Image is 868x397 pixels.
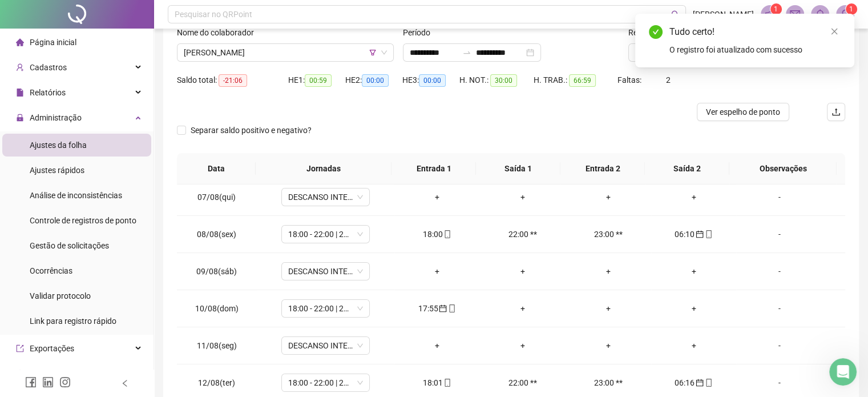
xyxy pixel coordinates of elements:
th: Entrada 2 [560,153,645,185]
div: + [489,302,556,315]
div: H. TRAB.: [534,74,617,87]
span: calendar [695,379,704,387]
div: HE 1: [288,74,345,87]
span: 18:00 - 22:00 | 23:00 - 06:00 [288,226,363,243]
span: filter [369,49,376,56]
span: 66:59 [569,74,596,87]
span: 10/08(dom) [195,304,239,313]
div: HE 3: [402,74,459,87]
span: Exportações [30,344,74,353]
span: 07/08(qui) [197,193,236,202]
sup: Atualize o seu contato no menu Meus Dados [846,3,857,15]
span: lock [16,114,24,122]
label: Período [403,26,438,39]
div: + [660,265,728,278]
img: 90638 [837,6,854,23]
span: bell [815,9,825,19]
div: O registro foi atualizado com sucesso [669,43,841,56]
span: Gestão de solicitações [30,241,109,250]
span: 00:00 [362,74,389,87]
span: [PERSON_NAME] [693,8,754,21]
div: 17:55 [403,302,471,315]
span: Link para registro rápido [30,316,116,326]
span: Controle de registros de ponto [30,216,136,225]
span: Análise de inconsistências [30,191,122,200]
div: H. NOT.: [459,74,534,87]
label: Nome do colaborador [177,26,261,39]
div: + [660,302,728,315]
span: Integrações [30,369,72,378]
span: 00:00 [419,74,446,87]
button: Ver espelho de ponto [697,103,789,121]
span: notification [765,9,775,19]
div: + [575,302,642,315]
div: 06:10 [660,228,728,240]
div: + [403,265,471,278]
div: + [575,339,642,352]
span: to [462,48,471,57]
span: Administração [30,113,82,122]
span: calendar [438,304,447,312]
span: -21:06 [219,74,247,87]
div: 06:16 [660,376,728,389]
span: Relatórios [30,88,66,97]
span: instagram [59,376,71,388]
div: + [403,191,471,203]
div: Tudo certo! [669,25,841,39]
div: - [745,339,813,352]
span: calendar [695,230,704,238]
span: Observações [738,162,827,175]
span: DESCANSO INTER-JORNADA [288,337,363,354]
div: + [403,339,471,352]
div: 18:00 [403,228,471,240]
span: Cadastros [30,63,67,72]
span: Ocorrências [30,266,72,275]
iframe: Intercom live chat [829,358,857,386]
span: Página inicial [30,38,76,47]
span: home [16,38,24,46]
span: mobile [442,230,451,238]
div: + [575,265,642,278]
span: 1 [774,5,778,13]
span: Separar saldo positivo e negativo? [186,124,316,137]
span: Registros [628,26,672,39]
sup: 1 [770,3,782,15]
div: HE 2: [345,74,402,87]
div: + [660,339,728,352]
span: swap-right [462,48,471,57]
span: mobile [704,230,713,238]
span: DESCANSO INTER-JORNADA [288,189,363,206]
span: check-circle [649,25,663,39]
span: search [671,10,680,19]
span: 00:59 [305,74,332,87]
span: facebook [25,376,37,388]
th: Saída 2 [645,153,729,185]
span: left [121,379,129,387]
span: 09/08(sáb) [196,267,237,276]
span: mobile [704,379,713,387]
span: ANTONIO JOSE DE SALES SILVA [184,44,387,61]
span: 1 [849,5,853,13]
span: 30:00 [490,74,517,87]
span: 18:00 - 22:00 | 23:00 - 06:00 [288,374,363,391]
span: 12/08(ter) [198,378,235,387]
th: Saída 1 [476,153,560,185]
th: Observações [729,153,837,185]
span: mail [790,9,800,19]
span: upload [831,107,841,117]
div: + [575,191,642,203]
span: user-add [16,63,24,71]
div: - [745,302,813,315]
span: file [16,89,24,97]
span: 2 [666,75,671,85]
span: close [830,27,838,35]
span: 18:00 - 22:00 | 23:00 - 06:00 [288,300,363,317]
div: + [489,265,556,278]
span: Faltas: [617,75,643,85]
span: linkedin [42,376,54,388]
div: - [745,376,813,389]
div: - [745,265,813,278]
span: Ajustes rápidos [30,166,84,175]
span: export [16,344,24,352]
a: Close [828,25,841,38]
